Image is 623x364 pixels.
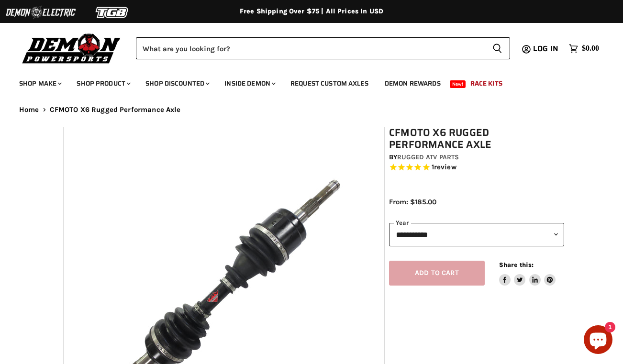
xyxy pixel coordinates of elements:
span: CFMOTO X6 Rugged Performance Axle [50,106,181,114]
inbox-online-store-chat: Shopify online store chat [581,325,615,356]
span: Rated 5.0 out of 5 stars 1 reviews [389,163,565,173]
form: Product [136,37,510,59]
a: Shop Product [69,74,136,93]
select: year [389,223,565,246]
aside: Share this: [499,261,556,286]
a: Request Custom Axles [283,74,376,93]
input: Search [136,37,485,59]
h1: CFMOTO X6 Rugged Performance Axle [389,127,565,151]
button: Search [485,37,510,59]
span: $0.00 [582,44,599,53]
span: New! [450,80,466,88]
a: Home [19,106,39,114]
img: TGB Logo 2 [77,3,148,22]
a: Race Kits [463,74,510,93]
a: Log in [529,44,564,53]
ul: Main menu [12,70,597,93]
a: Inside Demon [217,74,281,93]
a: Rugged ATV Parts [397,153,459,161]
a: $0.00 [564,42,604,55]
span: Log in [533,43,558,55]
a: Shop Make [12,74,67,93]
span: 1 reviews [432,163,456,172]
span: Share this: [499,261,534,268]
img: Demon Powersports [19,31,124,65]
span: review [434,163,456,172]
img: Demon Electric Logo 2 [5,3,77,22]
span: From: $185.00 [389,198,436,206]
a: Shop Discounted [138,74,215,93]
a: Demon Rewards [378,74,448,93]
div: by [389,152,565,163]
